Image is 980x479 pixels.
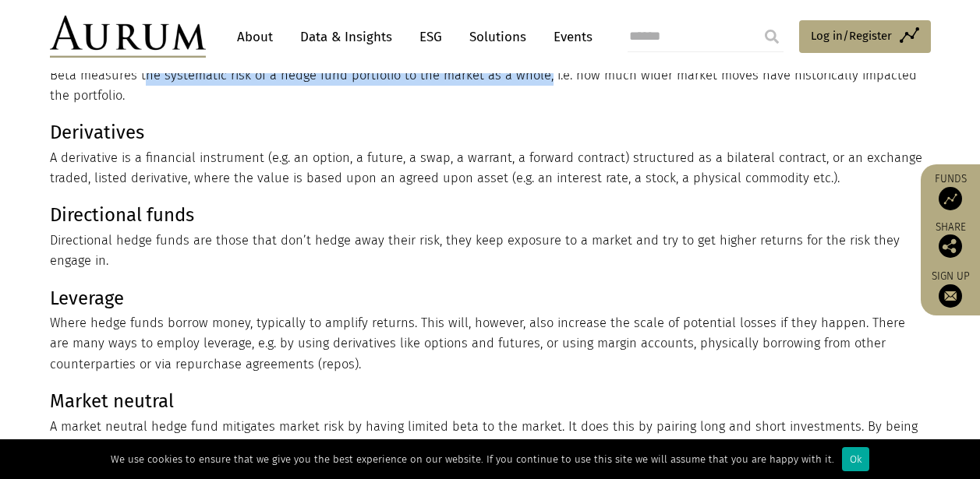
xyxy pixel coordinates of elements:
[811,26,892,45] span: Log in/Register
[229,23,281,51] a: About
[546,23,593,51] a: Events
[462,23,534,51] a: Solutions
[50,122,144,143] strong: Derivatives
[50,287,124,309] strong: Leverage
[842,447,869,471] div: Ok
[50,204,194,226] strong: Directional funds
[939,234,962,258] img: Share this post
[50,390,174,412] strong: Market neutral
[939,284,962,308] img: Sign up to our newsletter
[939,187,962,210] img: Access Funds
[50,118,927,188] p: A derivative is a financial instrument (e.g. an option, a future, a swap, a warrant, a forward co...
[412,23,450,51] a: ESG
[50,200,927,271] p: Directional hedge funds are those that don’t hedge away their risk, they keep exposure to a marke...
[929,222,972,258] div: Share
[929,172,972,210] a: Funds
[799,20,931,53] a: Log in/Register
[50,284,927,375] p: Where hedge funds borrow money, typically to amplify returns. This will, however, also increase t...
[756,21,787,52] input: Submit
[50,16,206,58] img: Aurum
[50,386,927,457] p: A market neutral hedge fund mitigates market risk by having limited beta to the market. It does t...
[929,269,972,308] a: Sign up
[292,23,400,51] a: Data & Insights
